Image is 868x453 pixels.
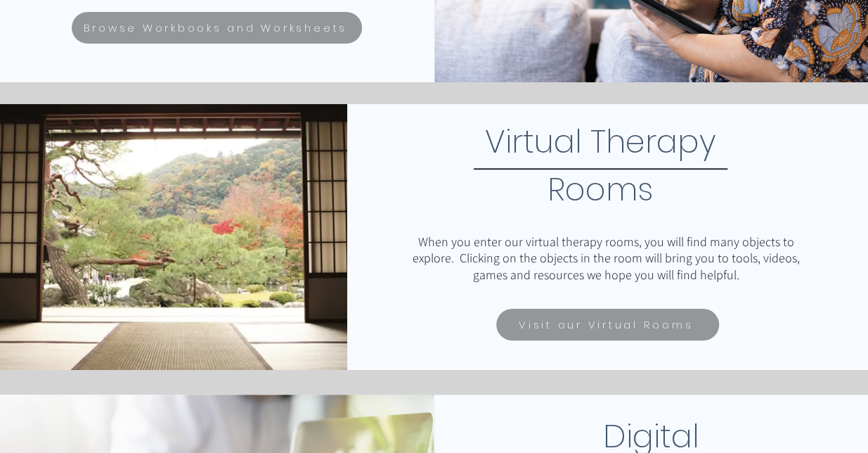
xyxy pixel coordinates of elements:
[84,20,347,36] span: Browse Workbooks and Worksheets
[496,309,719,340] a: Visit our Virtual Rooms
[519,317,693,333] span: Visit our Virtual Rooms
[72,12,362,44] a: Browse Workbooks and Worksheets
[413,234,800,283] span: When you enter our virtual therapy rooms, you will find many objects to explore. Clicking on the ...
[485,120,716,212] span: Virtual Therapy Rooms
